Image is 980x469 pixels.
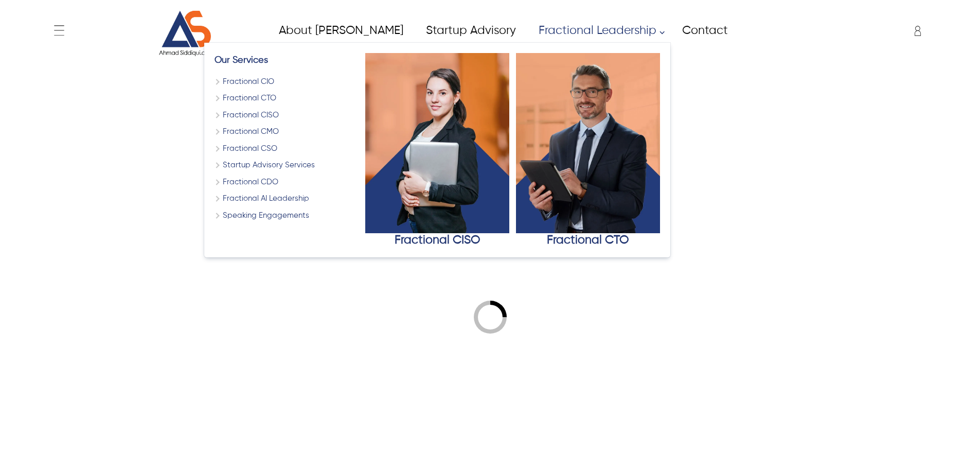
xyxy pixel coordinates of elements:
[215,110,359,121] a: Fractional CISO
[215,76,359,88] a: Fractional CIO
[516,233,660,248] div: Fractional CTO
[670,19,739,42] a: Contact
[215,143,359,155] a: Fractional Chief Sales Officer
[516,53,660,233] img: Fractional CTO
[414,19,527,42] a: Startup Advisory
[215,93,359,105] a: Chief Technology Officer
[527,19,670,42] a: Fractional Leadership
[215,126,359,138] a: Fractinal Chief Marketing Officer
[516,53,660,248] a: Fractional CTO
[215,56,268,65] a: Our Services
[365,53,509,233] img: Fractional CISO
[907,21,923,41] div: Enter to Open SignUp and Register OverLay
[215,193,359,205] a: Fractional AI Leadership
[267,19,414,42] a: About Ahmad
[365,233,509,248] div: Fractional CISO
[215,210,359,222] a: Speaking Engagements
[129,10,244,57] a: Website Logo for Ahmad Siddiqui
[365,53,509,248] a: Fractional CISO
[148,10,225,57] img: Website Logo for Ahmad Siddiqui
[215,160,359,171] a: Startup Advisory Services
[215,177,359,188] a: Fractional Data Leadership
